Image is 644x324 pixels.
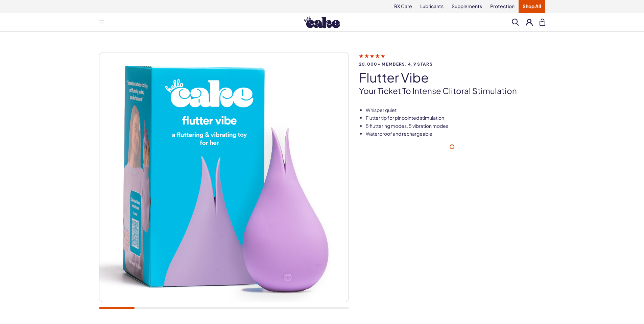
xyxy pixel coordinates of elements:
li: Flutter tip for pinpointed stimulation [366,115,545,121]
h1: flutter vibe [359,70,545,85]
img: Hello Cake [304,17,340,28]
img: flutter vibe [99,52,349,302]
a: 20,000+ members, 4.9 stars [359,53,545,66]
span: 20,000+ members, 4.9 stars [359,62,545,66]
li: 5 fluttering modes, 5 vibration modes [366,123,545,130]
li: Waterproof and rechargeable [366,131,545,137]
p: Your ticket to intense clitoral stimulation [359,85,545,97]
li: Whisper quiet [366,107,545,114]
